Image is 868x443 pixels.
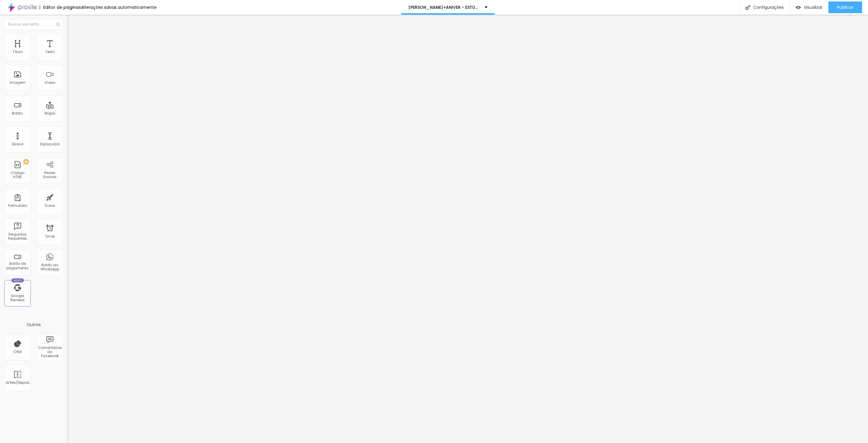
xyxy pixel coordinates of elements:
[67,15,868,443] iframe: Editor
[408,5,480,9] p: [PERSON_NAME]+ANIVER - ESTÚDIO [PERSON_NAME]
[837,5,853,10] span: Publicar
[81,5,157,9] div: Alterações salvas automaticamente
[12,142,23,146] div: Divisor
[45,234,55,238] div: Timer
[13,50,23,54] div: Título
[38,263,61,272] div: Botão do WhatsApp
[45,111,55,115] div: Mapa
[745,5,750,10] img: Icone
[790,1,828,13] button: Visualizar
[6,294,29,302] div: Google Reviews
[6,381,29,385] div: Antes/Depois
[45,204,55,208] div: Ícone
[38,346,61,358] div: Comentários do Facebook
[4,19,63,30] input: Buscar elemento
[45,50,55,54] div: Texto
[45,81,55,85] div: Vídeo
[8,204,27,208] div: Formulário
[40,5,81,9] div: Editor de páginas
[38,171,61,179] div: Redes Sociais
[804,5,823,10] span: Visualizar
[828,1,862,13] button: Publicar
[13,350,22,354] div: CRM
[6,171,29,179] div: Código HTML
[40,142,60,146] div: Espaçador
[6,232,29,241] div: Perguntas frequentes
[56,23,60,26] img: Icone
[10,81,26,85] div: Imagem
[6,262,29,270] div: Botão de pagamento
[796,5,801,10] img: view-1.svg
[11,278,24,282] div: Novo
[12,111,23,115] div: Botão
